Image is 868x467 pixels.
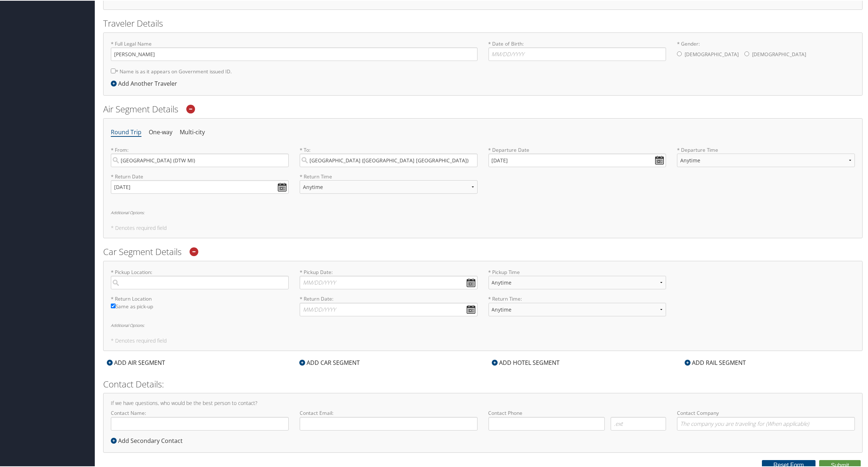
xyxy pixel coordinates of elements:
input: Contact Company [677,416,855,430]
input: * Pickup Date: [300,275,478,289]
div: Add Another Traveler [111,78,181,87]
input: MM/DD/YYYY [489,153,666,166]
label: Contact Email: [300,409,478,429]
label: Contact Company [677,409,855,429]
input: City or Airport Code [111,153,289,166]
input: * Gender:[DEMOGRAPHIC_DATA][DEMOGRAPHIC_DATA] [677,51,682,55]
label: * Return Time [300,172,478,180]
div: ADD HOTEL SEGMENT [489,358,564,366]
input: Same as pick-up [111,303,116,308]
label: [DEMOGRAPHIC_DATA] [752,47,806,61]
div: Add Secondary Contact [111,436,186,444]
h2: Car Segment Details [103,245,863,257]
input: Contact Name: [111,416,289,430]
h2: Traveler Details [103,16,863,29]
label: * Date of Birth: [489,39,666,60]
input: * Full Legal Name [111,47,478,60]
h5: * Denotes required field [111,337,855,343]
input: * Gender:[DEMOGRAPHIC_DATA][DEMOGRAPHIC_DATA] [744,51,749,55]
li: Round Trip [111,125,141,138]
input: * Return Date: [300,302,478,316]
label: Same as pick-up [111,302,289,313]
label: * Pickup Location: [111,268,289,289]
select: * Return Time: [489,302,666,316]
label: * Departure Date [489,146,666,153]
label: [DEMOGRAPHIC_DATA] [685,47,739,61]
h5: * Denotes required field [111,225,855,230]
input: MM/DD/YYYY [111,180,289,193]
input: * Date of Birth: [489,47,666,60]
label: * From: [111,146,289,166]
div: ADD CAR SEGMENT [296,358,363,366]
label: Contact Phone [489,409,666,416]
label: * Pickup Date: [300,268,478,289]
label: * Departure Time [677,146,855,172]
li: Multi-city [180,125,205,138]
input: .ext [611,416,666,430]
input: Contact Email: [300,416,478,430]
label: * Return Time: [489,294,666,321]
h6: Additional Options: [111,323,855,327]
h6: Additional Options: [111,210,855,214]
h2: Air Segment Details [103,102,863,115]
li: One-way [149,125,172,138]
select: * Pickup Time [489,275,666,289]
label: * Return Date: [300,294,478,315]
label: * Pickup Time [489,268,666,294]
div: ADD RAIL SEGMENT [681,358,750,366]
div: ADD AIR SEGMENT [103,358,169,366]
label: * To: [300,146,478,166]
label: * Name is as it appears on Government issued ID. [111,64,232,77]
label: * Gender: [677,39,855,61]
input: * Name is as it appears on Government issued ID. [111,68,116,73]
input: City or Airport Code [300,153,478,166]
h4: If we have questions, who would be the best person to contact? [111,400,855,405]
label: * Return Date [111,172,289,180]
label: * Full Legal Name [111,39,478,60]
label: * Return Location [111,294,289,302]
h2: Contact Details: [103,377,863,390]
label: Contact Name: [111,409,289,429]
select: * Departure Time [677,153,855,166]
